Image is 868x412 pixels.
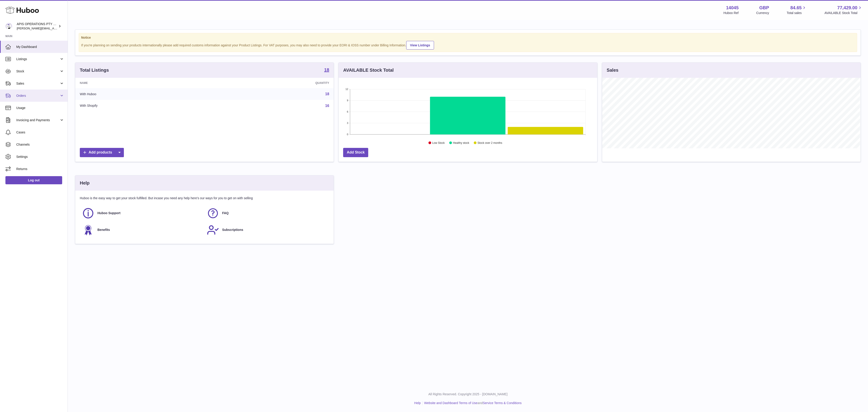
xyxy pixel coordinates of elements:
[787,5,807,15] a: 84.65 Total sales
[215,78,334,88] th: Quantity
[80,180,90,186] h3: Help
[325,104,329,108] a: 16
[414,401,421,405] a: Help
[16,142,64,147] span: Channels
[16,155,64,159] span: Settings
[75,100,215,112] td: With Shopify
[17,26,115,30] span: [PERSON_NAME][EMAIL_ADDRESS][PERSON_NAME][DOMAIN_NAME]
[16,81,59,86] span: Sales
[16,45,64,49] span: My Dashboard
[347,133,348,136] text: 0
[343,67,394,73] h3: AVAILABLE Stock Total
[422,401,521,405] li: and
[97,228,110,232] span: Benefits
[16,69,59,73] span: Stock
[724,11,739,15] div: Huboo Ref
[343,148,368,157] a: Add Stock
[16,57,59,61] span: Listings
[81,40,855,50] div: If you're planning on sending your products internationally please add required customs informati...
[222,228,243,232] span: Subscriptions
[790,5,802,11] span: 84.65
[406,41,434,50] a: View Listings
[71,392,864,396] p: All Rights Reserved. Copyright 2025 - [DOMAIN_NAME]
[453,141,469,144] text: Healthy stock
[75,78,215,88] th: Name
[5,23,12,30] img: david.ryan@honeyforlife.com.au
[17,22,57,31] div: APIS OPERATIONS PTY LTD, T/A HONEY FOR LIFE
[80,148,124,157] a: Add products
[75,88,215,100] td: With Huboo
[82,224,202,236] a: Benefits
[824,11,863,15] span: AVAILABLE Stock Total
[80,67,109,73] h3: Total Listings
[483,401,522,405] a: Service Terms & Conditions
[432,141,445,144] text: Low Stock
[837,5,857,11] span: 77,429.00
[81,36,855,40] strong: Notice
[82,207,202,219] a: Huboo Support
[424,401,477,405] a: Website and Dashboard Terms of Use
[5,176,62,184] a: Log out
[16,167,64,171] span: Returns
[347,122,348,124] text: 3
[726,5,739,11] strong: 14045
[80,196,329,200] p: Huboo is the easy way to get your stock fulfilled. But incase you need any help here's our ways f...
[324,68,329,72] strong: 18
[347,110,348,113] text: 6
[207,207,327,219] a: FAQ
[207,224,327,236] a: Subscriptions
[346,88,348,90] text: 12
[759,5,769,11] strong: GBP
[478,141,502,144] text: Stock over 2 months
[787,11,807,15] span: Total sales
[824,5,863,15] a: 77,429.00 AVAILABLE Stock Total
[16,130,64,135] span: Cases
[222,211,229,215] span: FAQ
[324,68,329,73] a: 18
[16,94,59,98] span: Orders
[97,211,120,215] span: Huboo Support
[16,106,64,110] span: Usage
[325,92,329,96] a: 18
[607,67,618,73] h3: Sales
[756,11,769,15] div: Currency
[16,118,59,122] span: Invoicing and Payments
[347,99,348,102] text: 9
